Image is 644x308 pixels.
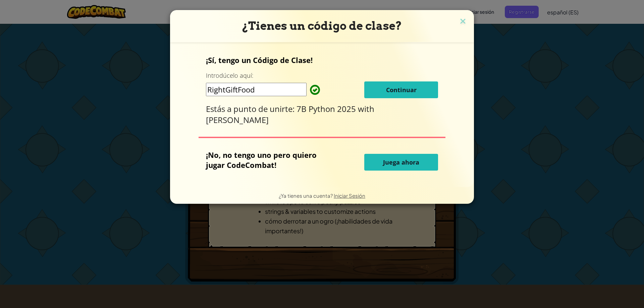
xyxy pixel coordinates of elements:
[297,103,358,114] span: 7B Python 2025
[364,81,438,98] button: Continuar
[206,55,438,65] p: ¡Sí, tengo un Código de Clase!
[242,19,402,33] span: ¿Tienes un código de clase?
[358,103,374,114] span: with
[386,86,417,94] span: Continuar
[206,71,253,80] label: Introdúcelo aquí:
[206,114,269,125] span: [PERSON_NAME]
[459,17,467,27] img: close icon
[206,150,331,170] p: ¡No, no tengo uno pero quiero jugar CodeCombat!
[334,192,365,199] a: Iniciar Sesión
[279,192,334,199] span: ¿Ya tienes una cuenta?
[206,103,297,114] span: Estás a punto de unirte:
[364,154,438,171] button: Juega ahora
[383,158,419,166] span: Juega ahora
